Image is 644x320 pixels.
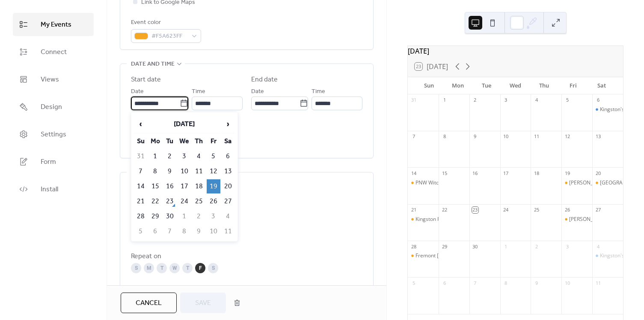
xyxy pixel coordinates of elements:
a: Views [13,68,94,91]
div: Repeat on [131,251,361,262]
span: Time [312,87,325,97]
div: 6 [441,280,448,286]
td: 13 [221,164,235,178]
div: T [182,263,193,273]
a: Form [13,150,94,173]
div: 15 [441,170,448,176]
td: 20 [221,179,235,193]
td: 8 [178,224,191,238]
td: 31 [134,149,148,163]
span: Date and time [131,59,175,69]
div: 6 [595,97,601,103]
button: Cancel [121,293,177,313]
th: Su [134,134,148,148]
div: 2 [533,243,540,250]
td: 7 [163,224,177,238]
td: 2 [192,209,206,223]
td: 22 [148,194,162,208]
div: Thu [530,77,558,94]
div: End date [251,75,278,85]
td: 8 [148,164,162,178]
div: 23 [472,207,478,213]
div: 26 [564,207,570,213]
th: Th [192,134,206,148]
div: Fremont Sunday Market [408,252,439,260]
th: [DATE] [148,115,220,133]
th: Sa [221,134,235,148]
div: Start date [131,75,161,85]
td: 26 [207,194,220,208]
div: 5 [564,97,570,103]
div: 21 [410,207,417,213]
span: Design [41,102,62,112]
span: Date [251,87,264,97]
div: 3 [503,97,509,103]
td: 18 [192,179,206,193]
div: 25 [533,207,540,213]
td: 1 [148,149,162,163]
td: 10 [178,164,191,178]
div: 3 [564,243,570,250]
td: 4 [192,149,206,163]
span: Settings [41,130,66,140]
td: 4 [221,209,235,223]
td: 23 [163,194,177,208]
div: 4 [533,97,540,103]
div: 8 [441,133,448,140]
div: F [195,263,205,273]
div: 17 [503,170,509,176]
div: Ends [131,284,361,294]
div: 2 [472,97,478,103]
div: Sat [588,77,616,94]
div: Kingston Public Market [408,216,439,223]
div: 13 [595,133,601,140]
div: 8 [503,280,509,286]
div: 4 [595,243,601,250]
th: Fr [207,134,220,148]
td: 9 [163,164,177,178]
td: 17 [178,179,191,193]
div: 1 [441,97,448,103]
td: 28 [134,209,148,223]
div: 7 [472,280,478,286]
div: South Lake Union Saturday Market [592,179,623,187]
div: Kingston's Sunset Market [592,252,623,260]
div: Fremont [DATE] Market [415,252,472,260]
div: 24 [503,207,509,213]
td: 10 [207,224,220,238]
div: 18 [533,170,540,176]
div: 7 [410,133,417,140]
div: W [169,263,180,273]
th: Mo [148,134,162,148]
td: 12 [207,164,220,178]
span: #F5A623FF [151,31,187,42]
td: 1 [178,209,191,223]
a: Design [13,95,94,118]
div: 12 [564,133,570,140]
div: T [157,263,167,273]
a: Install [13,178,94,201]
div: 16 [472,170,478,176]
td: 9 [192,224,206,238]
div: 5 [410,280,417,286]
td: 7 [134,164,148,178]
div: 14 [410,170,417,176]
div: Juanita Friday Market [561,179,592,187]
span: Cancel [136,298,162,308]
span: Form [41,157,56,167]
span: › [222,115,234,133]
div: Fri [558,77,587,94]
td: 21 [134,194,148,208]
td: 6 [221,149,235,163]
td: 16 [163,179,177,193]
div: S [131,263,141,273]
div: 29 [441,243,448,250]
div: 27 [595,207,601,213]
td: 27 [221,194,235,208]
div: 22 [441,207,448,213]
div: 10 [503,133,509,140]
div: 9 [472,133,478,140]
div: Mon [443,77,472,94]
span: Connect [41,47,67,57]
